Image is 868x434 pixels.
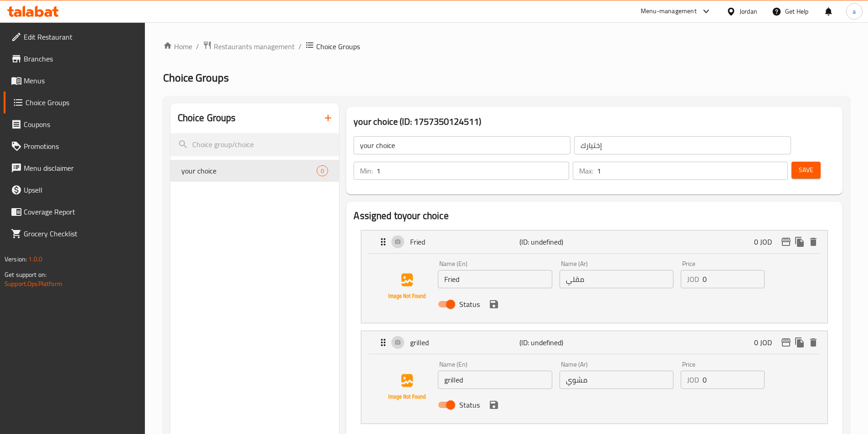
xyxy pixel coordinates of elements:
[24,163,138,174] span: Menu disclaimer
[4,26,145,48] a: Edit Restaurant
[4,157,145,179] a: Menu disclaimer
[519,337,592,348] p: (ID: undefined)
[298,41,302,52] li: /
[779,336,793,349] button: edit
[170,160,339,182] div: your choice0
[4,113,145,135] a: Coupons
[579,165,593,176] p: Max:
[438,270,552,288] input: Enter name En
[317,167,328,175] span: 0
[519,236,592,247] p: (ID: undefined)
[181,165,317,176] span: your choice
[410,236,519,247] p: Fried
[361,230,827,253] div: Expand
[24,53,138,64] span: Branches
[24,228,138,239] span: Grocery Checklist
[26,97,138,108] span: Choice Groups
[24,184,138,195] span: Upsell
[4,179,145,201] a: Upsell
[163,67,229,88] span: Choice Groups
[24,75,138,86] span: Menus
[560,371,673,389] input: Enter name Ar
[853,6,856,16] span: a
[438,371,552,389] input: Enter name En
[4,201,145,223] a: Coverage Report
[196,41,199,52] li: /
[703,371,765,389] input: Please enter price
[5,278,62,290] a: Support.OpsPlatform
[560,270,673,288] input: Enter name Ar
[793,235,806,249] button: duplicate
[378,358,436,416] img: grilled
[317,165,328,176] div: Choices
[354,209,835,223] h2: Assigned to your choice
[779,235,793,249] button: edit
[410,337,519,348] p: grilled
[316,41,360,52] span: Choice Groups
[361,331,827,354] div: Expand
[4,135,145,157] a: Promotions
[24,141,138,152] span: Promotions
[354,114,835,129] h3: your choice (ID: 1757350124511)
[799,164,813,176] span: Save
[4,92,145,113] a: Choice Groups
[806,336,820,349] button: delete
[178,111,236,125] h2: Choice Groups
[28,253,42,265] span: 1.0.0
[740,6,757,16] div: Jordan
[24,31,138,42] span: Edit Restaurant
[4,48,145,70] a: Branches
[203,41,295,52] a: Restaurants management
[754,236,779,247] p: 0 JOD
[793,336,806,349] button: duplicate
[4,70,145,92] a: Menus
[687,274,699,285] p: JOD
[5,253,27,265] span: Version:
[354,226,835,327] li: ExpandFried Name (En)Name (Ar)PriceJODStatussave
[163,41,850,52] nav: breadcrumb
[5,269,46,281] span: Get support on:
[791,162,821,179] button: Save
[703,270,765,288] input: Please enter price
[214,41,295,52] span: Restaurants management
[354,327,835,428] li: Expandgrilled Name (En)Name (Ar)PriceJODStatussave
[459,299,480,310] span: Status
[487,297,501,311] button: save
[24,206,138,217] span: Coverage Report
[360,165,373,176] p: Min:
[24,119,138,130] span: Coupons
[378,257,436,316] img: Fried
[4,223,145,245] a: Grocery Checklist
[170,133,339,156] input: search
[754,337,779,348] p: 0 JOD
[163,41,192,52] a: Home
[806,235,820,249] button: delete
[459,399,480,410] span: Status
[487,398,501,412] button: save
[641,6,697,17] div: Menu-management
[687,374,699,385] p: JOD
